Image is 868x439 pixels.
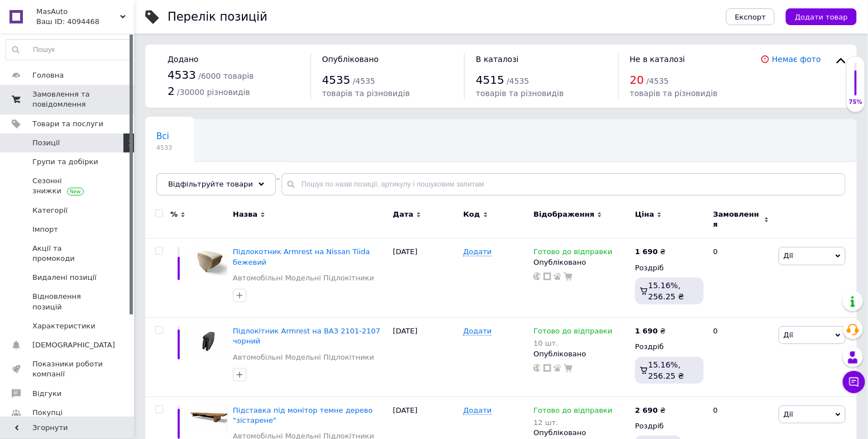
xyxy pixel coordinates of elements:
div: Опубліковано [533,428,629,438]
span: Групи та добірки [32,157,98,167]
span: Шумо-віброізоляція для... [156,174,270,184]
a: Автомобільні Модельні Підлокітники [233,273,374,283]
img: Подставка под монитор темное дерево "состаренное" [190,405,227,433]
span: 4535 [322,73,351,87]
input: Пошук [6,40,131,60]
span: 15.16%, 256.25 ₴ [648,360,684,380]
div: 10 шт. [533,339,612,347]
span: Опубліковано [322,55,379,64]
span: / 6000 товарів [198,71,254,80]
div: 0 [707,318,776,397]
span: Позиції [32,138,60,148]
button: Додати товар [786,8,857,25]
span: Не в каталозі [630,55,685,64]
span: Категорії [32,206,68,216]
div: Перелік позицій [168,11,268,23]
span: Сезонні знижки [32,176,103,196]
span: В каталозі [476,55,519,64]
a: Підлокотник Armrest на Nissan Tiida бежевий [233,247,370,266]
span: Готово до відправки [533,247,612,259]
span: Назва [233,209,257,219]
span: / 4535 [507,77,529,85]
span: 4515 [476,73,504,87]
div: Роздріб [635,421,704,431]
span: товарів та різновидів [322,89,410,98]
span: / 30000 різновидів [177,88,250,97]
a: Підставка під монітор темне дерево "зістарене" [233,406,373,424]
img: Подлокотник Armrest на Nissan Tiida бежевый [190,247,227,275]
div: Опубліковано [533,257,629,268]
span: Готово до відправки [533,327,612,338]
span: Додано [168,55,198,64]
span: Акції та промокоди [32,244,103,264]
input: Пошук по назві позиції, артикулу і пошуковим запитам [282,173,846,195]
span: Відгуки [32,389,61,399]
span: MasAuto [36,7,120,17]
span: Товари та послуги [32,119,103,129]
a: Немає фото [772,55,821,64]
span: Додати товар [795,13,848,21]
div: [DATE] [390,318,461,397]
span: Всі [156,131,169,141]
span: Замовлення та повідомлення [32,89,103,109]
span: Характеристики [32,321,96,331]
span: Код [463,209,480,219]
span: Відновлення позицій [32,292,103,312]
span: 4533 [156,144,172,152]
span: Експорт [735,13,766,21]
div: Шумо-віброізоляція для авто [145,162,292,204]
span: Дії [784,331,793,339]
span: Відображення [533,209,594,219]
span: Замовлення [713,209,761,230]
b: 1 690 [635,327,658,335]
span: товарів та різновидів [476,89,564,98]
span: 15.16%, 256.25 ₴ [648,281,684,301]
b: 2 690 [635,406,658,414]
b: 1 690 [635,247,658,256]
span: 4533 [168,68,196,82]
span: Показники роботи компанії [32,359,103,379]
span: 20 [630,73,644,87]
span: Відфільтруйте товари [168,180,253,188]
div: Роздріб [635,342,704,352]
div: 75% [847,98,865,106]
div: Ваш ID: 4094468 [36,17,134,27]
div: ₴ [635,326,666,336]
button: Чат з покупцем [843,371,865,393]
span: / 4535 [353,77,375,85]
span: Покупці [32,408,63,418]
div: Роздріб [635,263,704,273]
span: / 4535 [646,77,669,85]
div: [DATE] [390,238,461,318]
a: Автомобільні Модельні Підлокітники [233,352,374,362]
div: 12 шт. [533,418,612,427]
span: % [170,209,178,219]
div: Опубліковано [533,349,629,359]
span: [DEMOGRAPHIC_DATA] [32,340,115,350]
span: Дата [393,209,414,219]
span: Додати [463,406,492,415]
span: Імпорт [32,225,58,235]
a: Підлокітник Armrest на ВАЗ 2101-2107 чорний [233,327,380,345]
span: Додати [463,247,492,256]
span: Ціна [635,209,654,219]
span: Додати [463,327,492,336]
span: Дії [784,410,793,418]
div: 0 [707,238,776,318]
span: Головна [32,70,64,80]
span: товарів та різновидів [630,89,718,98]
div: ₴ [635,247,666,257]
div: ₴ [635,405,666,416]
img: Подлокотник Armrest на ВАЗ 2101-2107 черный [190,326,227,354]
span: Готово до відправки [533,406,612,418]
span: Видалені позиції [32,273,97,283]
span: 2 [168,84,175,98]
button: Експорт [726,8,775,25]
span: Дії [784,251,793,260]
